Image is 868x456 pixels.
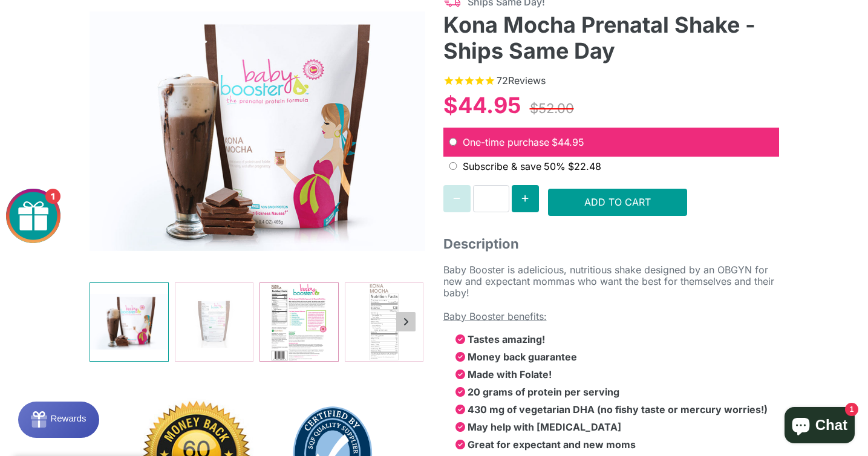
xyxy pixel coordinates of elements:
[552,136,584,148] span: original price
[497,74,546,86] span: 72 reviews
[584,196,651,208] span: Add to Cart
[443,234,779,254] span: Description
[468,368,552,380] strong: Made with Folate!
[468,403,768,415] strong: 430 mg of vegetarian DHA (no fishy taste or mercury worries!)
[508,74,546,86] span: Reviews
[45,189,60,204] div: 1
[781,407,858,446] inbox-online-store-chat: Shopify online store chat
[527,96,577,122] div: $52.00
[443,73,779,89] span: Rated 4.9 out of 5 stars 72 reviews
[568,160,601,172] span: recurring price
[443,89,521,122] div: $44.95
[548,189,687,216] button: Add to Cart
[468,438,636,451] strong: Great for expectant and new moms
[345,283,423,361] img: Kona Mocha Prenatal Shake - Ships Same Day
[90,283,168,361] img: Kona Mocha Prenatal Shake - Ships Same Day
[473,185,509,212] input: Quantity for Kona Mocha Prenatal Shake - Ships Same Day
[175,283,253,361] img: Kona Mocha Prenatal Shake - Ships Same Day
[463,136,552,148] span: One-time purchase
[443,310,547,322] span: Baby Booster benefits:
[18,402,99,438] button: Rewards
[396,312,416,331] button: Next slide
[512,185,539,212] button: Increase quantity for Kona Mocha Prenatal Shake - Ships Same Day
[32,11,68,22] span: Rewards
[468,351,577,363] strong: Money back guarantee
[468,333,545,345] strong: Tastes amazing!
[468,421,621,433] strong: May help with [MEDICAL_DATA]
[443,264,779,299] p: delicious, nutritious shake designed by an OBGYN for new and expectant mommas who want the best f...
[544,160,568,172] span: 50%
[443,12,779,64] h3: Kona Mocha Prenatal Shake - Ships Same Day
[443,264,523,276] span: Baby Booster is a
[463,160,544,172] span: Subscribe & save
[260,283,338,361] img: Kona Mocha Prenatal Shake - Ships Same Day
[468,386,619,398] strong: 20 grams of protein per serving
